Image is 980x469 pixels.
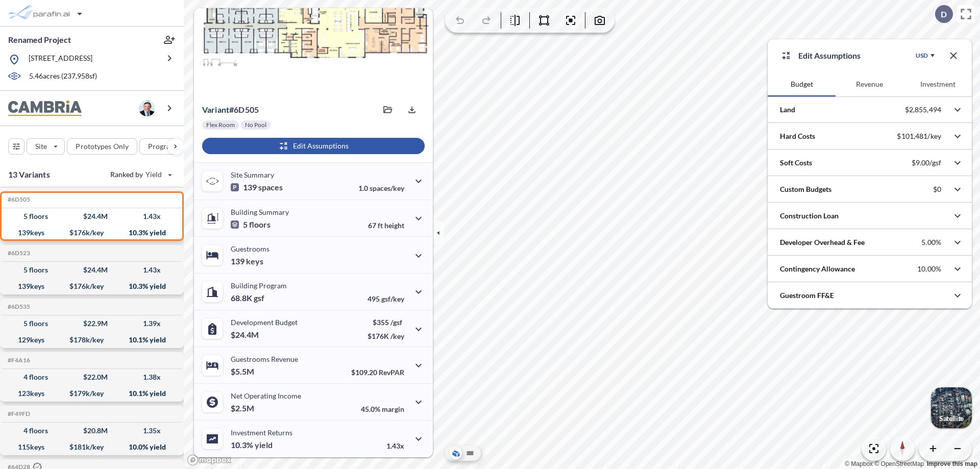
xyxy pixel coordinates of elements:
p: Investment Returns [231,428,292,437]
p: $355 [367,318,404,327]
p: Building Program [231,281,287,290]
h5: Click to copy the code [6,196,30,203]
button: Switcher ImageSatellite [931,387,972,428]
p: [STREET_ADDRESS] [29,53,92,66]
img: user logo [139,100,155,116]
p: # 6d505 [202,105,259,115]
p: 5.00% [921,238,941,247]
img: BrandImage [8,101,82,116]
p: Hard Costs [780,131,815,141]
p: 5 [231,219,271,230]
span: spaces/key [370,184,404,192]
p: Contingency Allowance [780,264,855,274]
p: $109.20 [351,368,404,377]
p: $9.00/gsf [912,158,941,167]
p: 1.0 [358,184,404,192]
button: Prototypes Only [67,138,137,155]
p: 67 [368,221,404,230]
p: 10.00% [917,264,941,274]
p: 139 [231,182,283,192]
p: 5.46 acres ( 237,958 sf) [29,71,97,82]
p: Guestrooms [231,244,269,253]
span: spaces [258,182,283,192]
p: $24.4M [231,330,260,340]
p: $101,481/key [897,132,941,141]
p: Program [148,141,177,152]
h5: Click to copy the code [6,250,30,257]
p: Building Summary [231,208,289,216]
button: Aerial View [450,447,462,459]
p: 13 Variants [8,168,50,181]
p: Custom Budgets [780,184,831,194]
p: Renamed Project [8,34,71,45]
p: Development Budget [231,318,298,327]
h5: Click to copy the code [6,303,30,310]
p: $176K [367,332,404,340]
span: height [384,221,404,230]
p: Guestrooms Revenue [231,355,298,363]
p: Soft Costs [780,158,812,168]
span: /key [390,332,404,340]
a: OpenStreetMap [874,460,924,467]
span: yield [255,440,273,450]
span: gsf/key [381,294,404,303]
button: Program [139,138,194,155]
p: Site [35,141,47,152]
h5: Click to copy the code [6,357,30,364]
div: USD [916,52,928,60]
button: Revenue [836,72,903,96]
p: 10.3% [231,440,273,450]
p: $5.5M [231,366,256,377]
p: Guestroom FF&E [780,290,834,301]
p: Satellite [939,414,964,423]
span: floors [249,219,271,230]
h5: Click to copy the code [6,410,30,417]
p: Prototypes Only [76,141,129,152]
button: Budget [768,72,836,96]
span: margin [382,405,404,413]
span: gsf [254,293,264,303]
p: 495 [367,294,404,303]
p: $2,855,494 [905,105,941,114]
p: Edit Assumptions [798,50,861,62]
button: Investment [904,72,972,96]
button: Site Plan [464,447,476,459]
img: Switcher Image [931,387,972,428]
p: 1.43x [386,441,404,450]
button: Site [27,138,65,155]
p: 45.0% [361,405,404,413]
p: Developer Overhead & Fee [780,237,865,248]
p: 68.8K [231,293,264,303]
p: D [941,10,947,19]
button: Ranked by Yield [102,166,179,183]
a: Improve this map [927,460,977,467]
a: Mapbox homepage [187,454,232,466]
p: Net Operating Income [231,391,301,400]
p: Flex Room [206,121,235,129]
p: No Pool [245,121,266,129]
p: 139 [231,256,263,266]
span: Variant [202,105,229,114]
span: ft [378,221,383,230]
span: /gsf [390,318,402,327]
p: Site Summary [231,170,274,179]
p: $2.5M [231,403,256,413]
p: Land [780,105,795,115]
a: Mapbox [845,460,873,467]
p: $0 [933,185,941,194]
span: RevPAR [379,368,404,377]
p: Construction Loan [780,211,839,221]
button: Edit Assumptions [202,138,425,154]
span: keys [246,256,263,266]
span: Yield [145,169,162,180]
